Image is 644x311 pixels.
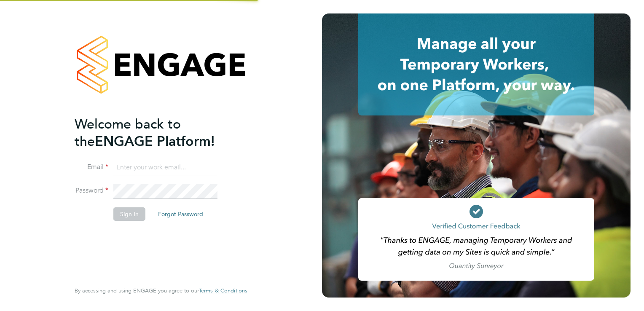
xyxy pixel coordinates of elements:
[75,115,239,150] h2: ENGAGE Platform!
[75,287,247,294] span: By accessing and using ENGAGE you agree to our
[113,207,145,221] button: Sign In
[151,207,210,221] button: Forgot Password
[199,287,247,294] a: Terms & Conditions
[75,186,108,195] label: Password
[75,116,181,150] span: Welcome back to the
[113,160,217,175] input: Enter your work email...
[75,163,108,172] label: Email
